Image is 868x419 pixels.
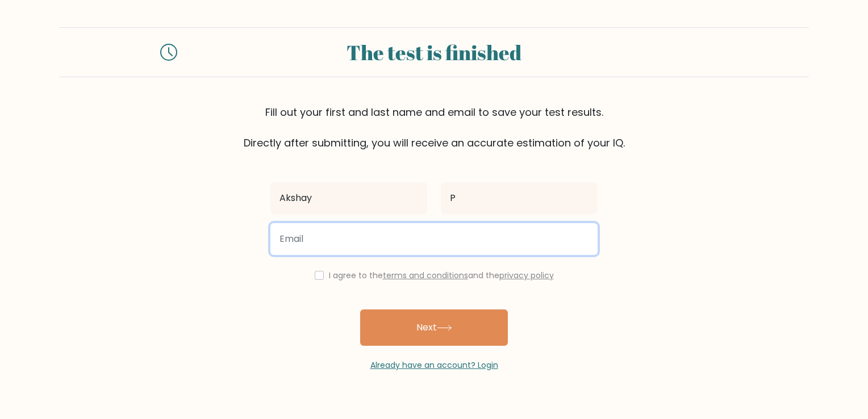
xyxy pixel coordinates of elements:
button: Next [360,309,508,346]
a: Already have an account? Login [370,359,498,371]
a: terms and conditions [383,270,468,281]
a: privacy policy [499,270,554,281]
input: First name [270,182,427,214]
div: The test is finished [191,37,677,68]
input: Email [270,223,598,255]
input: Last name [441,182,598,214]
div: Fill out your first and last name and email to save your test results. Directly after submitting,... [59,104,809,150]
label: I agree to the and the [329,270,554,281]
